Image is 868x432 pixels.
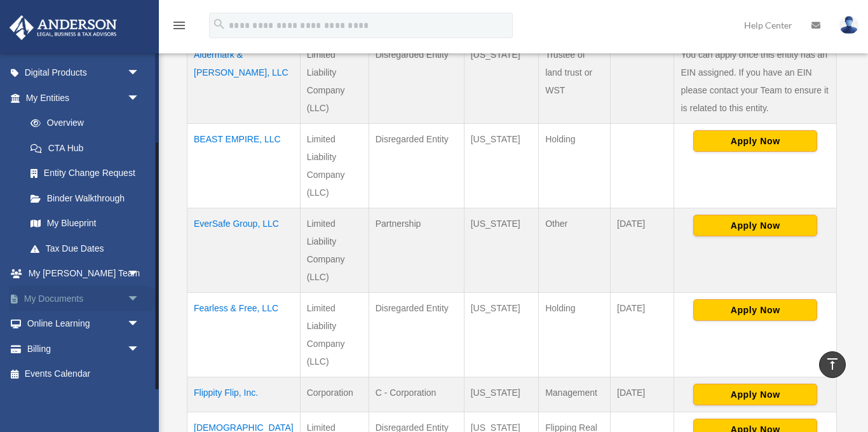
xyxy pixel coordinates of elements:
td: Limited Liability Company (LLC) [300,123,369,208]
a: Tax Due Dates [18,236,153,261]
a: vertical_align_top [819,351,846,378]
a: Binder Walkthrough [18,186,153,211]
td: Disregarded Entity [369,292,464,377]
a: Overview [18,111,146,136]
td: [US_STATE] [464,208,538,292]
td: Corporation [300,377,369,412]
td: [US_STATE] [464,123,538,208]
span: arrow_drop_down [127,286,153,312]
a: Entity Change Request [18,161,153,186]
td: C - Corporation [369,377,464,412]
span: arrow_drop_down [127,311,153,337]
a: Billingarrow_drop_down [9,336,159,361]
td: Partnership [369,208,464,292]
td: Fearless & Free, LLC [187,292,301,377]
button: Apply Now [693,215,817,236]
span: arrow_drop_down [127,261,153,287]
td: Other [539,208,611,292]
td: Holding [539,123,611,208]
td: Aldermark & [PERSON_NAME], LLC [187,39,301,124]
td: [DATE] [611,377,674,412]
a: My Documentsarrow_drop_down [9,286,159,311]
td: [US_STATE] [464,292,538,377]
a: My Entitiesarrow_drop_down [9,85,153,111]
a: My Blueprint [18,211,153,236]
td: [DATE] [611,208,674,292]
td: Holding [539,292,611,377]
button: Apply Now [693,130,817,152]
a: Events Calendar [9,361,159,387]
td: Flippity Flip, Inc. [187,377,301,412]
img: Anderson Advisors Platinum Portal [6,15,121,40]
i: search [212,17,226,31]
img: User Pic [839,16,858,34]
td: Limited Liability Company (LLC) [300,208,369,292]
td: Limited Liability Company (LLC) [300,292,369,377]
i: menu [172,18,187,33]
a: Digital Productsarrow_drop_down [9,60,159,86]
td: BEAST EMPIRE, LLC [187,123,301,208]
a: menu [172,22,187,33]
td: [DATE] [611,292,674,377]
td: You can apply once this entity has an EIN assigned. If you have an EIN please contact your Team t... [674,39,837,124]
td: Management [539,377,611,412]
td: Trustee of land trust or WST [539,39,611,124]
a: CTA Hub [18,135,153,161]
td: [US_STATE] [464,39,538,124]
a: My [PERSON_NAME] Teamarrow_drop_down [9,261,159,287]
td: EverSafe Group, LLC [187,208,301,292]
button: Apply Now [693,299,817,321]
span: arrow_drop_down [127,60,153,86]
span: arrow_drop_down [127,85,153,111]
td: Limited Liability Company (LLC) [300,39,369,124]
button: Apply Now [693,384,817,405]
td: Disregarded Entity [369,39,464,124]
td: [US_STATE] [464,377,538,412]
a: Online Learningarrow_drop_down [9,311,159,337]
td: Disregarded Entity [369,123,464,208]
i: vertical_align_top [825,356,840,372]
span: arrow_drop_down [127,336,153,362]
